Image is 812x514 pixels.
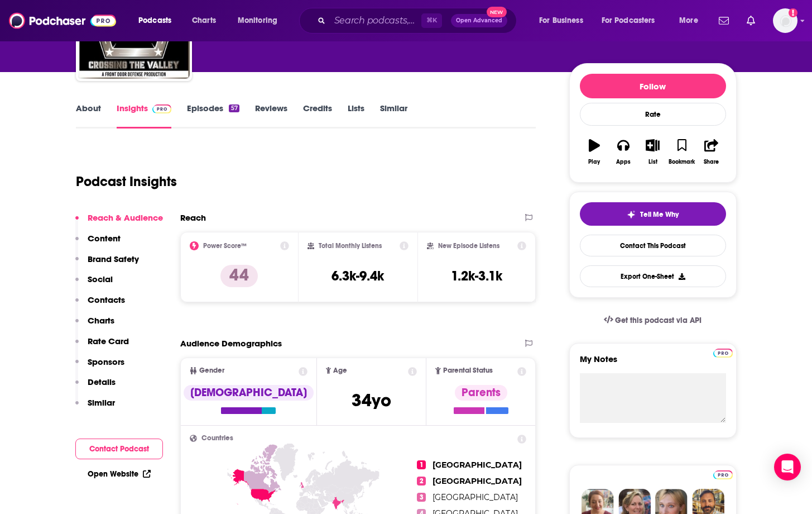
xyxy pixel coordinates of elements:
[638,132,667,172] button: List
[75,274,113,294] button: Social
[451,268,502,284] h3: 1.2k-3.1k
[75,356,124,377] button: Sponsors
[75,254,139,274] button: Brand Safety
[627,210,636,219] img: tell me why sparkle
[773,8,797,33] button: Show profile menu
[580,74,726,98] button: Follow
[229,104,239,112] div: 57
[180,338,282,349] h2: Audience Demographics
[671,12,712,30] button: open menu
[773,8,797,33] span: Logged in as inkhouseNYC
[580,202,726,226] button: tell me why sparkleTell Me Why
[88,315,114,326] p: Charts
[594,12,671,30] button: open menu
[456,18,502,23] span: Open Advanced
[580,103,726,126] div: Rate
[203,242,247,250] h2: Power Score™
[669,159,695,165] div: Bookmark
[319,242,382,250] h2: Total Monthly Listens
[380,103,407,128] a: Similar
[539,13,583,28] span: For Business
[713,347,733,358] a: Pro website
[580,235,726,256] a: Contact This Podcast
[88,254,139,264] p: Brand Safety
[88,233,121,244] p: Content
[433,476,522,486] span: [GEOGRAPHIC_DATA]
[451,14,507,27] button: Open AdvancedNew
[742,11,760,30] a: Show notifications dropdown
[330,12,421,30] input: Search podcasts, credits, & more...
[487,7,507,17] span: New
[75,336,129,356] button: Rate Card
[255,103,287,128] a: Reviews
[180,212,206,223] h2: Reach
[75,212,163,233] button: Reach & Audience
[713,349,733,358] img: Podchaser Pro
[580,265,726,287] button: Export One-Sheet
[88,274,113,284] p: Social
[75,233,121,254] button: Content
[88,336,129,346] p: Rate Card
[595,307,711,334] a: Get this podcast via API
[704,159,719,165] div: Share
[713,470,733,479] img: Podchaser Pro
[333,367,347,374] span: Age
[184,385,314,401] div: [DEMOGRAPHIC_DATA]
[696,132,725,172] button: Share
[75,439,163,459] button: Contact Podcast
[417,460,426,469] span: 1
[789,8,797,17] svg: Add a profile image
[117,103,172,128] a: InsightsPodchaser Pro
[602,13,655,28] span: For Podcasters
[76,173,177,190] h1: Podcast Insights
[679,13,698,28] span: More
[192,13,216,28] span: Charts
[616,159,631,165] div: Apps
[588,159,600,165] div: Play
[348,103,364,128] a: Lists
[417,477,426,486] span: 2
[580,354,726,373] label: My Notes
[187,103,239,128] a: Episodes57
[185,12,223,30] a: Charts
[199,367,224,374] span: Gender
[648,159,657,165] div: List
[640,210,679,219] span: Tell Me Why
[75,315,114,336] button: Charts
[774,454,801,480] div: Open Intercom Messenger
[9,10,116,31] img: Podchaser - Follow, Share and Rate Podcasts
[609,132,638,172] button: Apps
[310,8,527,34] div: Search podcasts, credits, & more...
[75,397,115,418] button: Similar
[713,469,733,479] a: Pro website
[131,12,186,30] button: open menu
[773,8,797,33] img: User Profile
[443,367,493,374] span: Parental Status
[421,13,442,28] span: ⌘ K
[455,385,507,401] div: Parents
[201,435,233,442] span: Countries
[531,12,597,30] button: open menu
[76,103,101,128] a: About
[303,103,332,128] a: Credits
[433,492,518,502] span: [GEOGRAPHIC_DATA]
[88,356,124,367] p: Sponsors
[88,212,163,223] p: Reach & Audience
[438,242,499,250] h2: New Episode Listens
[75,377,116,397] button: Details
[88,294,125,305] p: Contacts
[331,268,384,284] h3: 6.3k-9.4k
[714,11,733,30] a: Show notifications dropdown
[152,104,172,113] img: Podchaser Pro
[615,316,702,325] span: Get this podcast via API
[138,13,171,28] span: Podcasts
[220,265,258,287] p: 44
[433,460,522,470] span: [GEOGRAPHIC_DATA]
[88,377,116,387] p: Details
[667,132,696,172] button: Bookmark
[88,397,115,408] p: Similar
[417,493,426,502] span: 3
[352,389,391,411] span: 34 yo
[88,469,151,479] a: Open Website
